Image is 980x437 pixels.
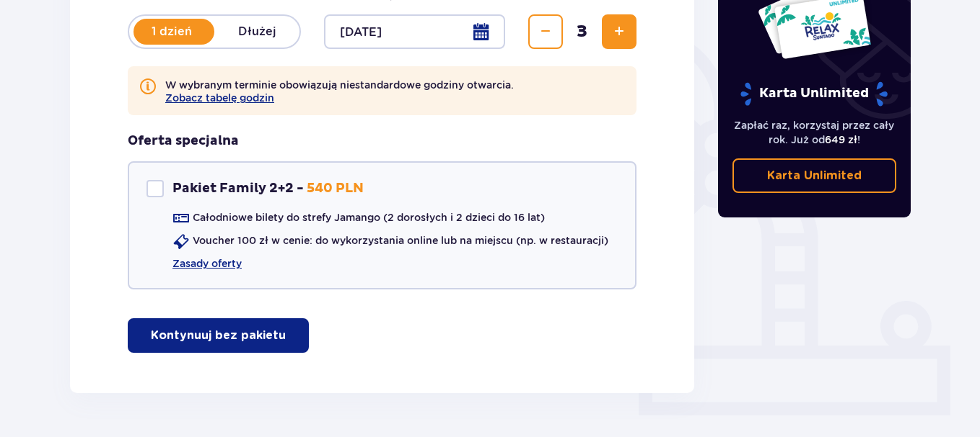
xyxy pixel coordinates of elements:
[732,158,897,193] a: Karta Unlimited
[128,132,239,150] h3: Oferta specjalna
[165,92,274,104] button: Zobacz tabelę godzin
[151,328,286,343] p: Kontynuuj bez pakietu
[172,256,242,271] a: Zasady oferty
[739,81,889,107] p: Karta Unlimited
[307,180,364,197] p: 540 PLN
[767,168,862,184] p: Karta Unlimited
[128,318,309,353] button: Kontynuuj bez pakietu
[193,210,545,225] p: Całodniowe bilety do strefy Jamango (2 dorosłych i 2 dzieci do 16 lat)
[214,24,299,40] p: Dłużej
[172,180,304,197] p: Pakiet Family 2+2 -
[528,14,563,49] button: Zmniejsz
[129,24,214,40] p: 1 dzień
[193,233,608,248] p: Voucher 100 zł w cenie: do wykorzystania online lub na miejscu (np. w restauracji)
[825,134,857,145] span: 649 zł
[602,14,636,49] button: Zwiększ
[566,21,599,42] span: 3
[732,118,897,147] p: Zapłać raz, korzystaj przez cały rok. Już od !
[165,78,514,104] p: W wybranym terminie obowiązują niestandardowe godziny otwarcia.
